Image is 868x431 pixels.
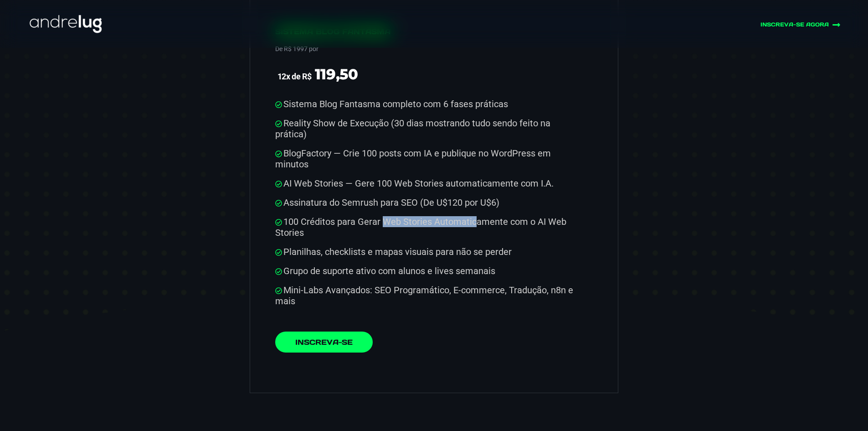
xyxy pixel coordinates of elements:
[277,72,312,81] sup: 12x de R$
[275,197,584,208] li: Assinatura do Semrush para SEO (De U$120 por U$6)
[275,285,584,306] li: Mini-Labs Avançados: SEO Programático, E-commerce, Tradução, n8n e mais
[315,65,358,83] span: 119,50
[275,332,373,353] a: Inscreva-se
[275,118,584,140] li: Reality Show de Execução (30 dias mostrando tudo sendo feito na prática)
[275,99,584,109] li: Sistema Blog Fantasma completo com 6 fases práticas
[275,178,584,189] li: AI Web Stories — Gere 100 Web Stories automaticamente com I.A.
[275,246,584,257] li: Planilhas, checklists e mapas visuais para não se perder
[275,148,584,170] li: BlogFactory — Crie 100 posts com IA e publique no WordPress em minutos
[275,43,584,54] p: De R$ 1997 por
[590,21,841,29] a: INSCREVA-SE AGORA
[275,265,584,276] li: Grupo de suporte ativo com alunos e lives semanais
[275,216,584,238] li: 100 Créditos para Gerar Web Stories Automaticamente com o AI Web Stories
